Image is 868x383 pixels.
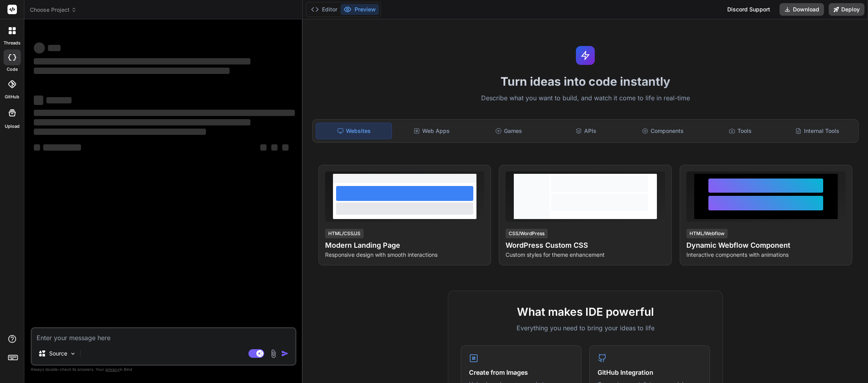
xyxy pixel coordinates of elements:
[4,40,20,46] label: threads
[5,123,20,130] label: Upload
[34,110,295,116] span: ‌
[49,350,67,357] p: Source
[269,349,278,358] img: attachment
[686,251,846,259] p: Interactive components with animations
[307,74,863,88] h1: Turn ideas into code instantly
[325,229,364,238] div: HTML/CSS/JS
[723,3,775,16] div: Discord Support
[325,251,484,259] p: Responsive design with smooth interactions
[469,368,573,377] h4: Create from Images
[325,240,484,251] h4: Modern Landing Page
[46,97,72,103] span: ‌
[506,251,665,259] p: Custom styles for theme enhancement
[780,3,824,16] button: Download
[625,123,701,139] div: Components
[282,144,289,151] span: ‌
[260,144,267,151] span: ‌
[506,240,665,251] h4: WordPress Custom CSS
[105,367,120,372] span: privacy
[461,323,710,333] p: Everything you need to bring your ideas to life
[307,93,863,103] p: Describe what you want to build, and watch it come to life in real-time
[34,119,250,125] span: ‌
[702,123,778,139] div: Tools
[548,123,623,139] div: APIs
[34,129,206,135] span: ‌
[31,366,296,373] p: Always double-check its answers. Your in Bind
[829,3,864,16] button: Deploy
[7,66,18,73] label: code
[271,144,278,151] span: ‌
[48,45,61,51] span: ‌
[394,123,469,139] div: Web Apps
[34,68,230,74] span: ‌
[780,123,855,139] div: Internal Tools
[34,144,40,151] span: ‌
[316,123,392,139] div: Websites
[471,123,546,139] div: Games
[506,229,548,238] div: CSS/WordPress
[308,4,340,15] button: Editor
[686,229,728,238] div: HTML/Webflow
[43,144,81,151] span: ‌
[281,350,289,357] img: icon
[461,304,710,320] h2: What makes IDE powerful
[5,94,19,100] label: GitHub
[34,42,45,53] span: ‌
[598,368,702,377] h4: GitHub Integration
[34,58,250,64] span: ‌
[34,96,43,105] span: ‌
[30,6,77,14] span: Choose Project
[686,240,846,251] h4: Dynamic Webflow Component
[70,350,76,357] img: Pick Models
[340,4,379,15] button: Preview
